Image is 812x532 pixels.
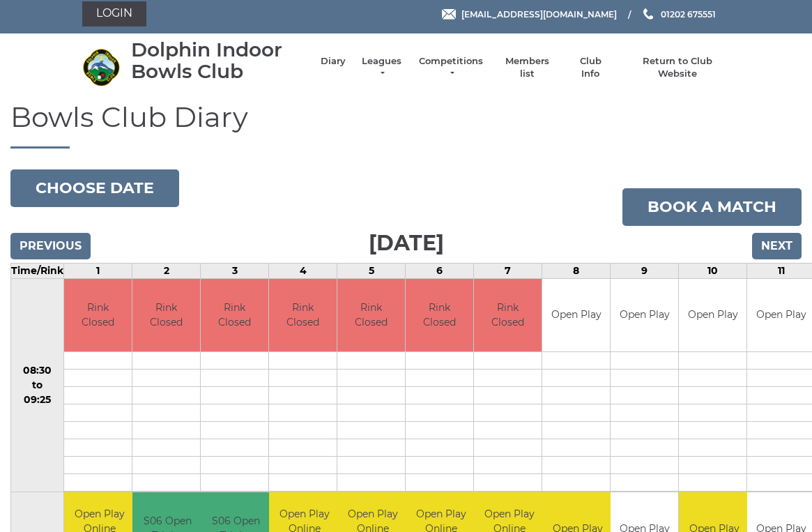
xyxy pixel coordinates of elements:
[406,279,473,352] td: Rink Closed
[321,55,346,68] a: Diary
[10,169,179,207] button: Choose date
[337,263,406,278] td: 5
[679,279,746,352] td: Open Play
[82,48,121,86] img: Dolphin Indoor Bowls Club
[625,55,730,80] a: Return to Club Website
[643,8,653,20] img: Phone us
[10,102,802,149] h1: Bowls Club Diary
[679,263,747,278] td: 10
[269,279,337,352] td: Rink Closed
[570,55,611,80] a: Club Info
[498,55,556,80] a: Members list
[622,188,802,226] a: Book a match
[360,55,404,80] a: Leagues
[442,9,456,20] img: Email
[11,278,64,492] td: 08:30 to 09:25
[131,39,307,82] div: Dolphin Indoor Bowls Club
[442,8,617,21] a: Email [EMAIL_ADDRESS][DOMAIN_NAME]
[611,263,679,278] td: 9
[542,263,611,278] td: 8
[201,263,269,278] td: 3
[461,8,617,19] span: [EMAIL_ADDRESS][DOMAIN_NAME]
[132,263,201,278] td: 2
[64,263,132,278] td: 1
[11,263,64,278] td: Time/Rink
[201,279,268,352] td: Rink Closed
[418,55,484,80] a: Competitions
[474,263,542,278] td: 7
[10,233,91,259] input: Previous
[542,279,610,352] td: Open Play
[611,279,678,352] td: Open Play
[64,279,132,352] td: Rink Closed
[474,279,542,352] td: Rink Closed
[406,263,474,278] td: 6
[132,279,200,352] td: Rink Closed
[82,1,146,26] a: Login
[661,8,716,19] span: 01202 675551
[641,8,716,21] a: Phone us 01202 675551
[337,279,405,352] td: Rink Closed
[752,233,802,259] input: Next
[269,263,337,278] td: 4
